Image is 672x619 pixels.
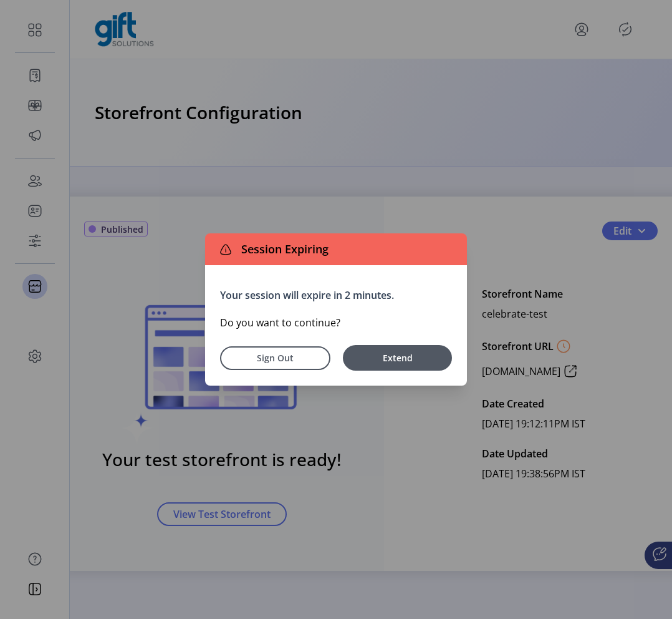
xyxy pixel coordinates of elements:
span: Extend [349,351,446,364]
p: Your session will expire in 2 minutes. [220,288,452,303]
p: Do you want to continue? [220,315,452,330]
button: Extend [343,345,452,371]
button: Sign Out [220,346,330,370]
span: Sign Out [236,351,314,364]
span: Session Expiring [236,241,329,258]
